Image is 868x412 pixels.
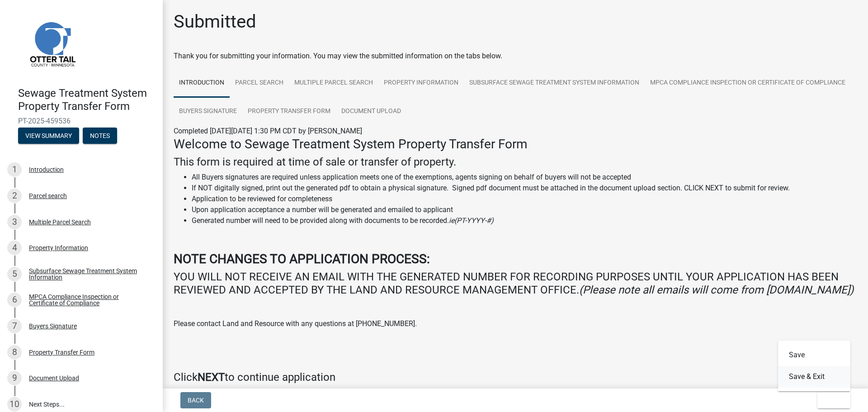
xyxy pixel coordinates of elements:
li: Application to be reviewed for completeness [192,194,857,204]
div: Thank you for submitting your information. You may view the submitted information on the tabs below. [174,51,857,62]
li: Upon application acceptance a number will be generated and emailed to applicant [192,204,857,215]
div: 7 [7,319,22,333]
wm-modal-confirm: Notes [83,133,117,140]
a: Introduction [174,69,230,98]
a: Property Transfer Form [242,97,336,126]
div: Parcel search [29,193,67,199]
li: Generated number will need to be provided along with documents to be recorded. [192,215,857,226]
span: Exit [825,397,838,404]
button: Save [778,344,850,366]
div: Document Upload [29,375,79,381]
div: MPCA Compliance Inspection or Certificate of Compliance [29,294,148,306]
a: Parcel search [230,69,289,98]
div: Introduction [29,166,64,173]
span: Completed [DATE][DATE] 1:30 PM CDT by [PERSON_NAME] [174,127,362,135]
h4: Sewage Treatment System Property Transfer Form [18,87,156,113]
span: PT-2025-459536 [18,117,145,125]
h1: Submitted [174,11,256,33]
div: Buyers Signature [29,323,77,329]
img: Otter Tail County, Minnesota [18,9,86,77]
span: Back [188,397,204,404]
div: Multiple Parcel Search [29,219,91,225]
a: Subsurface Sewage Treatment System Information [464,69,645,98]
div: Property Transfer Form [29,349,94,355]
div: Property Information [29,245,88,251]
div: 5 [7,267,22,281]
li: If NOT digitally signed, print out the generated pdf to obtain a physical signature. Signed pdf d... [192,183,857,194]
a: Document Upload [336,97,406,126]
h3: Welcome to Sewage Treatment System Property Transfer Form [174,137,857,152]
div: 2 [7,189,22,203]
button: Back [180,392,211,408]
div: Subsurface Sewage Treatment System Information [29,268,148,280]
a: Multiple Parcel Search [289,69,378,98]
div: 1 [7,162,22,177]
h4: YOU WILL NOT RECEIVE AN EMAIL WITH THE GENERATED NUMBER FOR RECORDING PURPOSES UNTIL YOUR APPLICA... [174,270,857,297]
li: All Buyers signatures are required unless application meets one of the exemptions, agents signing... [192,172,857,183]
strong: NOTE CHANGES TO APPLICATION PROCESS: [174,251,430,266]
button: Save & Exit [778,366,850,388]
p: Please contact Land and Resource with any questions at [PHONE_NUMBER]. [174,318,857,329]
div: 3 [7,215,22,229]
a: Property Information [378,69,464,98]
i: (Please note all emails will come from [DOMAIN_NAME]) [579,284,854,296]
h4: Click to continue application [174,371,857,384]
h4: This form is required at time of sale or transfer of property. [174,156,857,169]
a: MPCA Compliance Inspection or Certificate of Compliance [645,69,851,98]
div: Exit [778,341,850,391]
strong: NEXT [198,371,225,384]
div: 6 [7,293,22,307]
wm-modal-confirm: Summary [18,133,79,140]
div: 9 [7,371,22,385]
div: 8 [7,345,22,360]
button: View Summary [18,128,79,144]
a: Buyers Signature [174,97,242,126]
div: 4 [7,241,22,255]
i: ie(PT-YYYY-#) [449,216,494,225]
div: 10 [7,397,22,412]
button: Exit [817,392,850,408]
button: Notes [83,128,117,144]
